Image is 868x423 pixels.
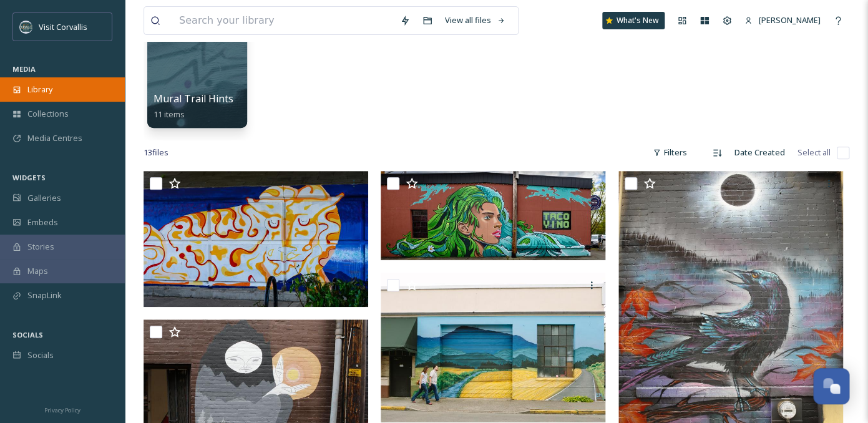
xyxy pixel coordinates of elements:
span: Socials [27,349,54,361]
img: LionMural-Downtown-CorvallisOregon-ReedLanePhotography-Credit-NoShare-Reed%20Lane%20Photography.jpg [144,171,368,307]
a: What's New [602,12,665,29]
span: 11 items [154,109,185,120]
span: Collections [27,108,69,120]
span: Maps [27,265,48,277]
a: [PERSON_NAME] [738,8,827,32]
div: Date Created [728,140,791,165]
img: GaiaMural-TacoVino-Downtown-CorvallisOregon-ReedLanePhotography-Credit-NoShare-Reed%20Lane%20Phot... [381,171,605,260]
span: Embeds [27,216,58,228]
a: Privacy Policy [44,402,80,417]
span: Privacy Policy [44,406,80,414]
span: Media Centres [27,132,82,144]
span: 13 file s [144,147,168,158]
span: MEDIA [12,64,36,74]
img: visit-corvallis-badge-dark-blue-orange%281%29.png [20,21,32,33]
span: SnapLink [27,289,62,301]
span: [PERSON_NAME] [759,14,821,26]
div: Filters [646,140,693,165]
img: Downtown_Mural_Mac_No credit_Share (4).jpg [381,273,605,422]
button: Open Chat [813,368,849,404]
span: Stories [27,241,54,253]
span: Visit Corvallis [39,21,87,32]
a: View all files [439,8,512,32]
input: Search your library [173,7,394,34]
span: SOCIALS [12,330,43,339]
span: Mural Trail Hints [154,92,233,105]
span: WIDGETS [12,173,46,182]
span: Library [27,84,52,95]
span: Select all [797,147,831,158]
a: Mural Trail Hints11 items [154,93,233,120]
span: Galleries [27,192,61,204]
